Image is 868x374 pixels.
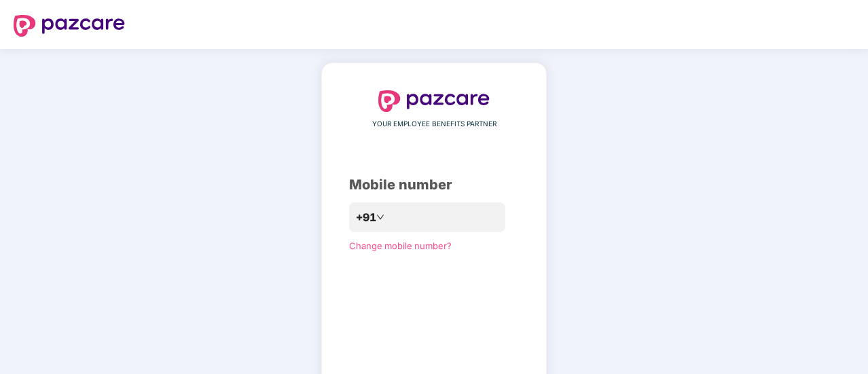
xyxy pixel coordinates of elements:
[349,174,519,195] div: Mobile number
[372,119,496,130] span: YOUR EMPLOYEE BENEFITS PARTNER
[356,209,376,226] span: +91
[14,15,125,37] img: logo
[378,90,490,112] img: logo
[376,213,384,221] span: down
[349,240,452,251] a: Change mobile number?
